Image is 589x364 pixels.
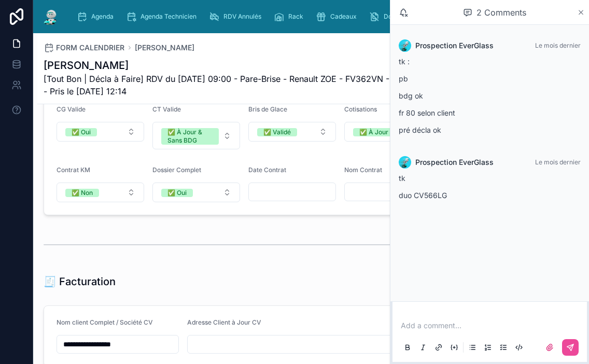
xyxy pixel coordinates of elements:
span: CT Valide [152,105,181,113]
div: ✅ Oui [167,189,187,197]
p: tk : [399,56,581,67]
a: Agenda [74,7,121,26]
span: Nom client Complet / Société CV [57,318,153,326]
p: pb [399,73,581,84]
p: bdg ok [399,90,581,101]
span: Dossiers Non Envoyés [384,12,449,21]
a: Dossiers Non Envoyés [366,7,456,26]
span: [Tout Bon | Décla à Faire] RDV du [DATE] 09:00 - Pare-Brise - Renault ZOE - FV362VN - MACIF - [PH... [44,73,505,97]
span: Agenda [91,12,114,21]
a: Rack [271,7,311,26]
span: Rack [288,12,303,21]
a: FORM CALENDRIER [44,43,124,53]
span: Date Contrat [248,166,286,174]
div: ✅ Oui [72,128,91,136]
span: Cotisations [344,105,377,113]
span: Agenda Technicien [141,12,197,21]
span: Prospection EverGlass [415,40,494,51]
span: Prospection EverGlass [415,157,494,167]
button: Select Button [344,122,432,142]
h1: 🧾 Facturation [44,274,116,289]
button: Select Button [57,122,144,142]
h1: [PERSON_NAME] [44,58,505,73]
p: duo CV566LG [399,190,581,201]
span: 2 Comments [476,6,526,19]
span: Contrat KM [57,166,90,174]
a: Agenda Technicien [123,7,204,26]
span: Dossier Complet [152,166,201,174]
span: CG Valide [57,105,86,113]
span: Nom Contrat [344,166,382,174]
p: fr 80 selon client [399,107,581,118]
a: Cadeaux [313,7,364,26]
button: Select Button [152,183,240,202]
span: Adresse Client à Jour CV [187,318,261,326]
a: [PERSON_NAME] [135,43,194,53]
span: Le mois dernier [535,41,581,49]
a: RDV Annulés [206,7,269,26]
p: pré décla ok [399,124,581,135]
button: Select Button [152,122,240,149]
div: ✅ Non [72,189,93,197]
div: ✅ À Jour [359,128,388,136]
span: Le mois dernier [535,158,581,166]
button: Select Button [57,183,144,202]
span: RDV Annulés [223,12,261,21]
span: Cadeaux [330,12,357,21]
span: FORM CALENDRIER [56,43,124,53]
span: Bris de Glace [248,105,287,113]
p: tk [399,173,581,184]
div: scrollable content [68,5,548,28]
img: App logo [41,8,60,25]
div: ✅ Validé [263,128,291,136]
div: ✅ À Jour & Sans BDG [167,128,213,145]
button: Select Button [248,122,336,142]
